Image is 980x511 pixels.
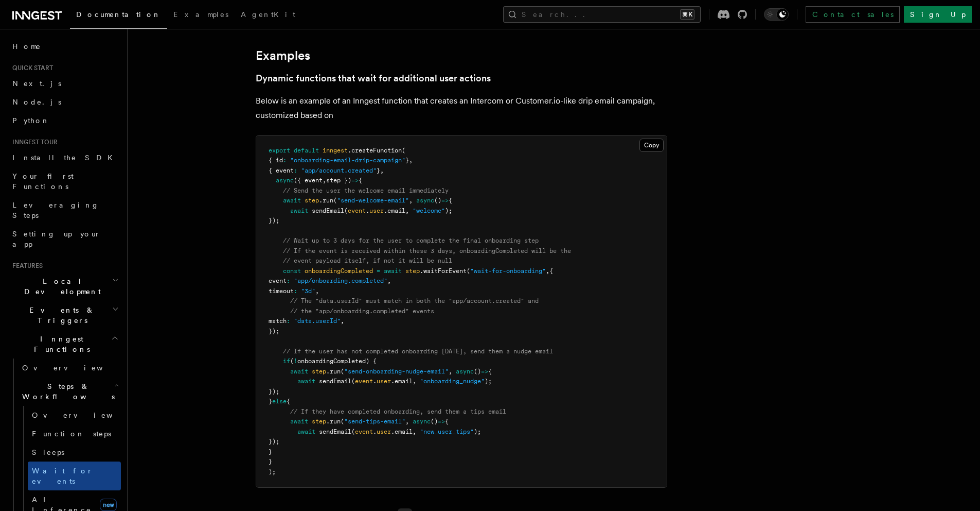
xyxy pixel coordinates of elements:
span: event [355,378,373,385]
span: { event [269,167,294,174]
span: "app/account.created" [301,167,377,174]
span: , [409,157,413,164]
span: Documentation [76,10,161,19]
span: } [269,448,272,455]
button: Steps & Workflows [18,377,121,406]
span: Overview [32,411,138,419]
span: () [431,418,438,425]
span: Next.js [12,79,61,88]
span: "send-onboarding-nudge-email" [344,368,449,375]
span: , [546,267,549,275]
span: , [323,177,326,184]
span: , [405,207,409,214]
span: "send-tips-email" [344,418,405,425]
a: Node.js [8,93,121,111]
span: "new_user_tips" [420,428,474,435]
span: }); [269,328,279,335]
span: { [488,368,492,375]
span: Leveraging Steps [12,201,99,219]
span: } [377,167,380,174]
span: match [269,317,287,325]
button: Inngest Functions [8,330,121,359]
span: default [294,147,319,154]
span: , [380,167,384,174]
span: ); [485,378,492,385]
span: Steps & Workflows [18,381,115,402]
span: Install the SDK [12,154,119,162]
span: user [369,207,384,214]
span: inngest [323,147,348,154]
span: Node.js [12,98,61,106]
span: // Send the user the welcome email immediately [283,187,449,194]
span: => [351,177,359,184]
span: onboardingCompleted [305,267,373,275]
span: "send-welcome-email" [337,197,409,204]
a: Documentation [70,3,167,29]
span: step [312,368,326,375]
a: AgentKit [235,3,301,28]
span: , [315,287,319,295]
span: async [413,418,431,425]
span: "3d" [301,287,315,295]
a: Python [8,111,121,130]
a: Next.js [8,74,121,93]
span: Python [12,116,50,125]
span: timeout [269,287,294,295]
a: Wait for events [28,462,121,490]
a: Leveraging Steps [8,196,121,225]
a: Contact sales [806,6,900,23]
span: "data.userId" [294,317,341,325]
span: .waitForEvent [420,267,467,275]
span: async [276,177,294,184]
span: step }) [326,177,351,184]
span: async [456,368,474,375]
span: "wait-for-onboarding" [470,267,546,275]
span: } [269,398,272,405]
span: Home [12,41,41,52]
span: if [283,357,290,365]
span: , [413,378,416,385]
a: Function steps [28,424,121,443]
span: // The "data.userId" must match in both the "app/account.created" and [290,297,539,304]
span: new [100,499,117,511]
span: // the "app/onboarding.completed" events [290,308,434,315]
span: Inngest tour [8,138,58,146]
a: Home [8,37,121,56]
button: Toggle dark mode [764,8,789,21]
span: { [359,177,362,184]
span: user [377,378,391,385]
span: "onboarding-email-drip-campaign" [290,157,405,164]
span: } [405,157,409,164]
span: () [434,197,441,204]
button: Copy [639,139,664,152]
span: Inngest Functions [8,334,111,354]
span: AgentKit [241,10,295,19]
span: ( [341,418,344,425]
span: sendEmail [319,428,351,435]
span: Local Development [8,276,112,297]
span: . [373,378,377,385]
span: "app/onboarding.completed" [294,277,387,284]
span: event [355,428,373,435]
span: step [305,197,319,204]
span: () [474,368,481,375]
span: ( [351,428,355,435]
span: }); [269,438,279,445]
span: : [294,167,297,174]
span: else [272,398,287,405]
a: Overview [28,406,121,424]
span: Sleeps [32,448,64,456]
span: { [445,418,449,425]
span: = [377,267,380,275]
span: { id [269,157,283,164]
span: . [366,207,369,214]
span: event [348,207,366,214]
span: await [283,197,301,204]
span: Setting up your app [12,230,101,248]
span: ! [294,357,297,365]
span: Overview [22,364,128,372]
span: // event payload itself, if not it will be null [283,257,452,264]
a: Examples [256,48,310,63]
span: // If the event is received within these 3 days, onboardingCompleted will be the [283,247,571,254]
span: // If the user has not completed onboarding [DATE], send them a nudge email [283,348,553,355]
